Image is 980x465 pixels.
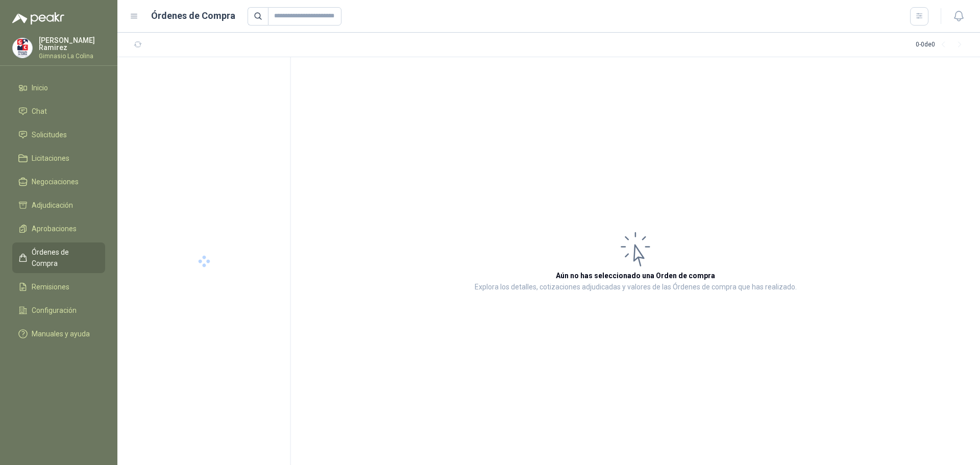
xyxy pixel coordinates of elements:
[32,176,79,187] span: Negociaciones
[13,38,32,58] img: Company Logo
[12,195,105,215] a: Adjudicación
[12,277,105,297] a: Remisiones
[12,78,105,97] a: Inicio
[39,37,105,51] p: [PERSON_NAME] Ramirez
[12,301,105,320] a: Configuración
[556,270,715,281] h3: Aún no has seleccionado una Orden de compra
[32,129,67,140] span: Solicitudes
[12,12,64,25] img: Logo peakr
[12,172,105,191] a: Negociaciones
[32,106,47,117] span: Chat
[12,149,105,168] a: Licitaciones
[32,281,69,292] span: Remisiones
[32,82,48,93] span: Inicio
[12,242,105,273] a: Órdenes de Compra
[32,153,69,164] span: Licitaciones
[12,219,105,238] a: Aprobaciones
[151,9,235,23] h1: Órdenes de Compra
[32,328,90,339] span: Manuales y ayuda
[32,305,77,316] span: Configuración
[32,200,73,211] span: Adjudicación
[916,37,968,53] div: 0 - 0 de 0
[12,125,105,144] a: Solicitudes
[475,281,797,293] p: Explora los detalles, cotizaciones adjudicadas y valores de las Órdenes de compra que has realizado.
[12,324,105,344] a: Manuales y ayuda
[12,102,105,121] a: Chat
[32,223,77,234] span: Aprobaciones
[39,53,105,59] p: Gimnasio La Colina
[32,247,95,269] span: Órdenes de Compra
